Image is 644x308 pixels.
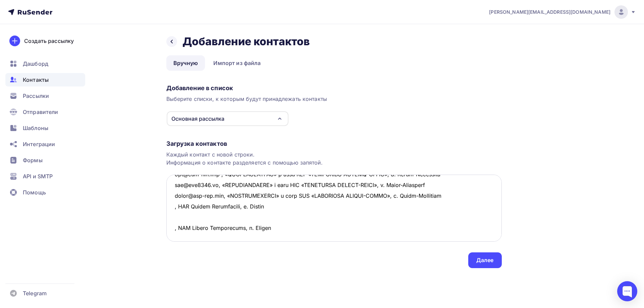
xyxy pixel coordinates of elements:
[5,153,85,167] a: Формы
[5,105,85,119] a: Отправители
[23,289,47,297] span: Telegram
[23,60,48,68] span: Дашборд
[23,188,46,196] span: Помощь
[23,92,49,100] span: Рассылки
[166,84,502,92] div: Добавление в список
[23,140,55,148] span: Интеграции
[476,256,494,264] div: Далее
[23,108,58,116] span: Отправители
[23,76,49,84] span: Контакты
[166,95,502,103] div: Выберите списки, к которым будут принадлежать контакты
[23,156,43,164] span: Формы
[489,9,610,15] span: [PERSON_NAME][EMAIL_ADDRESS][DOMAIN_NAME]
[5,73,85,86] a: Контакты
[182,35,310,48] h2: Добавление контактов
[171,115,224,123] div: Основная рассылка
[5,89,85,103] a: Рассылки
[166,55,205,71] a: Вручную
[23,124,48,132] span: Шаблоны
[489,5,636,19] a: [PERSON_NAME][EMAIL_ADDRESS][DOMAIN_NAME]
[24,37,74,45] div: Создать рассылку
[166,140,502,148] div: Загрузка контактов
[206,55,268,71] a: Импорт из файла
[166,150,502,167] div: Каждый контакт с новой строки. Информация о контакте разделяется с помощью запятой.
[5,57,85,70] a: Дашборд
[166,111,289,126] button: Основная рассылка
[5,121,85,135] a: Шаблоны
[23,172,53,180] span: API и SMTP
